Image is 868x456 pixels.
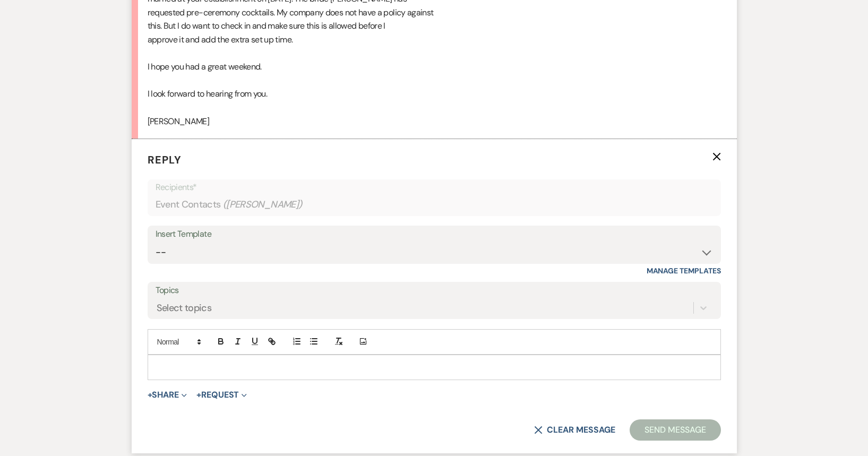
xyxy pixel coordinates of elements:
[647,266,721,276] a: Manage Templates
[148,153,182,167] span: Reply
[157,301,212,315] div: Select topics
[156,283,713,298] label: Topics
[156,180,713,194] p: Recipients*
[156,227,713,242] div: Insert Template
[156,194,713,215] div: Event Contacts
[196,391,247,399] button: Request
[223,197,303,212] span: ( [PERSON_NAME] )
[148,391,152,399] span: +
[630,419,720,441] button: Send Message
[196,391,201,399] span: +
[534,426,615,434] button: Clear message
[148,391,187,399] button: Share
